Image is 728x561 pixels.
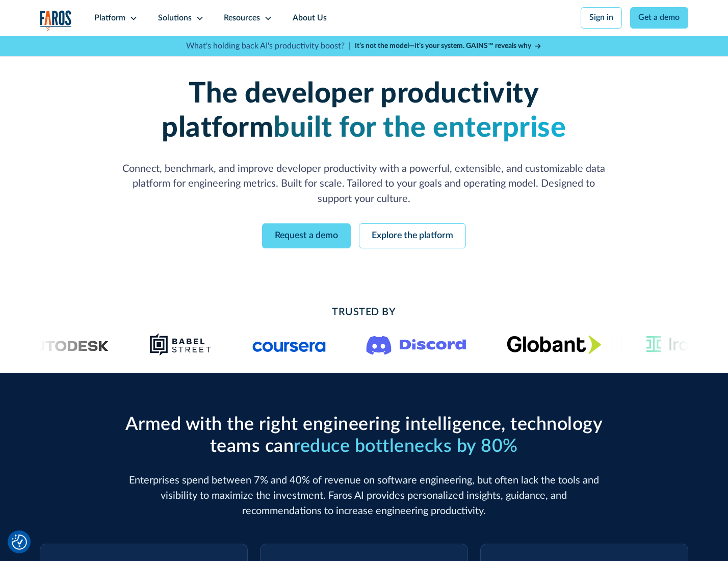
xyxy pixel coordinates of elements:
a: home [40,10,72,31]
a: Get a demo [630,7,689,29]
p: Enterprises spend between 7% and 40% of revenue on software engineering, but often lack the tools... [121,473,607,519]
div: Platform [94,12,125,24]
p: Connect, benchmark, and improve developer productivity with a powerful, extensible, and customiza... [121,162,607,207]
h1: The developer productivity platform [121,77,607,145]
img: Revisit consent button [12,534,27,550]
h2: Trusted By [121,305,607,320]
img: Babel Street logo png [149,333,212,357]
img: Logo of the analytics and reporting company Faros. [40,10,72,31]
img: Logo of the communication platform Discord. [366,334,466,355]
img: Globant's logo [507,335,601,354]
span: reduce bottlenecks by 80% [294,437,518,455]
a: Explore the platform [359,223,466,248]
a: Sign in [581,7,622,29]
div: Solutions [158,12,192,24]
a: It’s not the model—it’s your system. GAINS™ reveals why [355,41,542,52]
button: Cookie Settings [12,534,27,550]
p: What's holding back AI's productivity boost? | [186,40,351,53]
div: Resources [224,12,260,24]
img: Logo of the online learning platform Coursera. [252,336,326,352]
a: Request a demo [262,223,351,248]
strong: It’s not the model—it’s your system. GAINS™ reveals why [355,42,531,49]
span: built for the enterprise [273,114,566,142]
h2: Armed with the right engineering intelligence, technology teams can [121,414,607,457]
